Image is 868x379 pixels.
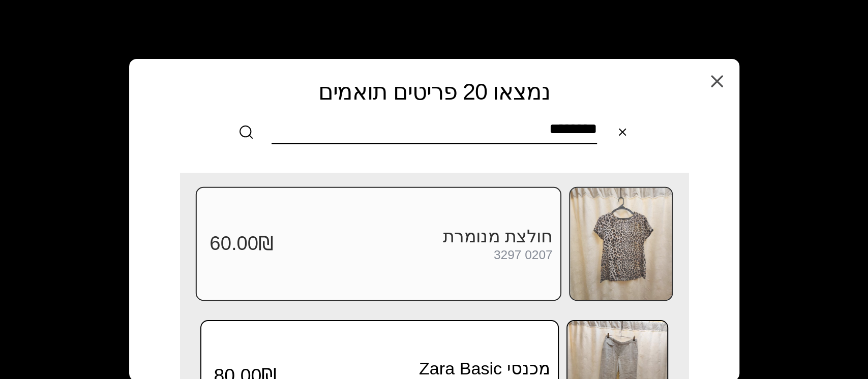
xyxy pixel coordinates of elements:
div: 3297 0207 [493,248,552,262]
h3: מכנסי Zara Basic [277,358,550,379]
img: חולצת מנומרת [570,188,672,300]
span: 60.00₪ [209,232,274,256]
h3: חולצת מנומרת [274,226,552,247]
h2: נמצאו 20 פריטים תואמים [152,79,717,105]
button: Clear search [607,117,638,147]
